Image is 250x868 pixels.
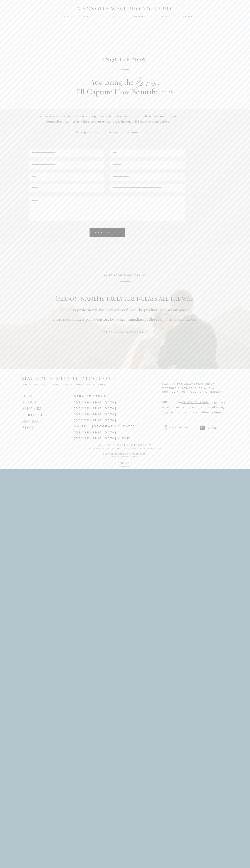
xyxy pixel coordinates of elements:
[74,413,118,422] a: [GEOGRAPHIC_DATA], [GEOGRAPHIC_DATA]
[169,426,197,429] a: call or text
[22,419,43,424] a: CONTACT
[95,231,116,235] a: I'm ready
[208,426,224,430] a: email
[95,331,155,337] p: CERISE,
[115,463,135,466] a: TERMS & CONDITIONS
[22,406,41,411] a: SERVICES
[22,394,37,405] a: HOMEABOUT
[98,57,152,63] h2: inquire now
[162,400,226,428] nav: Fill out the to get my most up to date pricing and availability. Typical response time is within ...
[22,413,46,417] a: PORTFOLIO
[38,295,213,302] h1: [PERSON_NAME] is truly first-class all the way.​​​​​​​
[84,15,93,18] a: about
[182,15,192,17] a: contact
[74,425,135,428] a: malibu, [GEOGRAPHIC_DATA]
[75,6,175,12] h1: MAGNOLIA WEST PHOTOGRAPHY
[28,113,186,133] p: Your once-in-a-lifetime love deserves a photographer who can capture the heart and soul of your c...
[182,400,209,404] a: CONTACT FORM
[137,70,159,91] p: love
[45,308,205,321] p: She is so professional and over-delivers! And the product itself was magical. Don’t second guess ...
[22,376,122,382] h2: MAGNOLIA WEST PHOTOGRAPHY
[98,273,152,280] p: WHAT PEOPLE ARE SAYING
[74,431,130,446] a: [GEOGRAPHIC_DATA], [GEOGRAPHIC_DATA] & the lowcountry
[74,394,150,431] h3: service areas:
[98,443,152,446] a: magnolia west photography
[161,15,168,18] a: Blog
[83,453,168,457] h2: los angeles wedding photographers la wedding photography
[74,449,130,452] a: DESTINATIONS WORLDWIDE
[117,462,133,465] a: PRIVACY POLICY
[74,401,118,410] a: [GEOGRAPHIC_DATA], [GEOGRAPHIC_DATA]
[22,425,33,430] a: BLOG
[37,77,213,99] p: You Bring the , I'll Capture How Beautiful it is
[162,383,229,398] h3: looking for an award winning WEDDING photographer who will provide a HIGH TOUCH experience?
[83,453,168,457] a: los angeles wedding photographersla wedding photography
[133,15,147,18] a: Portfolio
[83,447,168,453] a: luxury wedding photographer in [GEOGRAPHIC_DATA], [US_STATE]. . .
[113,331,148,334] i: MAGNOLIA WEST BRIDE
[63,15,70,17] a: home
[107,15,119,17] a: services
[83,447,168,453] h2: luxury wedding photographer in [GEOGRAPHIC_DATA], [US_STATE] . . .
[22,383,112,387] h3: A Hospitality-Guided, Luxury-Minded Experience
